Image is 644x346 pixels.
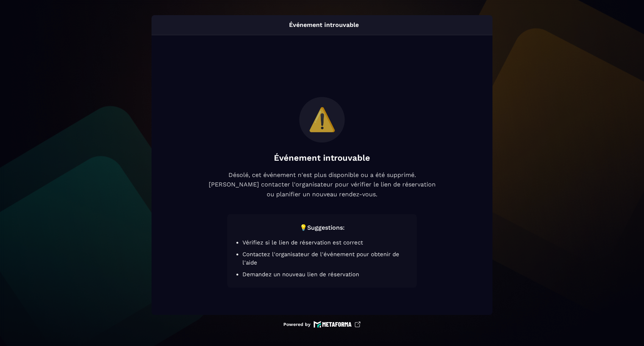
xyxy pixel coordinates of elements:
p: Événement introuvable [274,152,370,164]
p: Désolé, cet événement n'est plus disponible ou a été supprimé. [PERSON_NAME] contacter l'organisa... [208,170,436,199]
p: 💡 Suggestions : [236,223,408,232]
a: Powered by [283,321,361,328]
li: Demandez un nouveau lien de réservation [242,270,408,279]
li: Vérifiez si le lien de réservation est correct [242,238,408,247]
li: Contactez l'organisateur de l'événement pour obtenir de l'aide [242,250,408,267]
div: ⚠️ [308,103,336,137]
p: Powered by [283,321,311,327]
p: Événement introuvable [289,20,359,30]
